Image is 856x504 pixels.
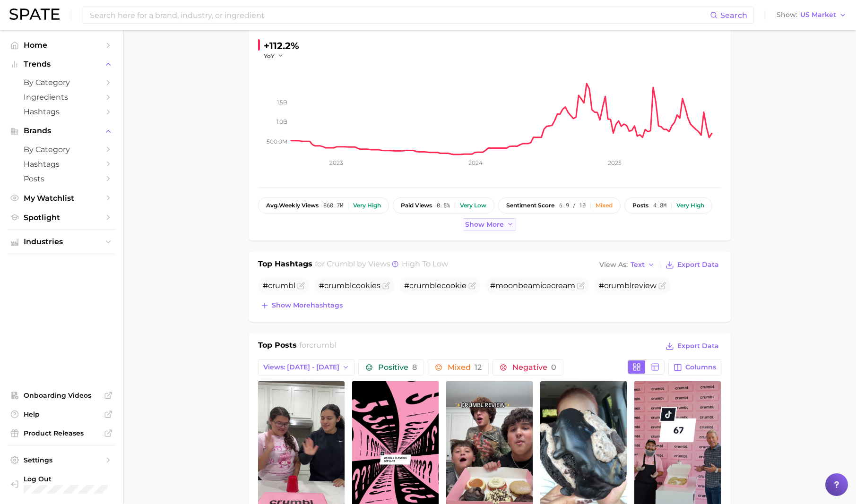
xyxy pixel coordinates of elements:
img: SPATE [9,9,60,20]
span: # review [599,281,657,290]
span: Industries [24,238,99,246]
span: paid views [401,202,432,209]
button: Export Data [663,340,721,353]
h1: Top Hashtags [258,258,312,272]
div: Very high [676,202,704,209]
span: Negative [512,364,556,371]
span: Show [777,12,797,17]
a: Ingredients [8,90,115,104]
tspan: 1.5b [277,98,287,105]
span: Brands [24,127,99,135]
button: YoY [264,52,284,60]
span: posts [632,202,648,209]
a: Help [8,407,115,421]
button: View AsText [597,259,657,271]
div: Very low [460,202,486,209]
span: 0 [551,363,556,372]
span: high to low [402,259,448,268]
button: Export Data [663,258,721,272]
tspan: 2024 [468,159,482,166]
tspan: 1.0b [277,118,287,125]
div: Mixed [596,202,613,209]
h2: for by Views [315,258,448,272]
span: Text [631,262,645,267]
button: paid views0.5%Very low [393,197,494,214]
span: YoY [264,52,275,60]
a: Posts [8,171,115,186]
button: Columns [668,359,721,376]
span: 6.9 / 10 [559,202,586,209]
tspan: 2025 [607,159,621,166]
button: Trends [8,57,115,71]
span: 0.5% [437,202,450,209]
span: crumbl [324,281,352,290]
button: Show more [463,218,517,231]
span: Export Data [677,261,719,269]
button: ShowUS Market [774,9,849,21]
span: crumbl [409,281,437,290]
span: 860.7m [323,202,343,209]
a: Log out. Currently logged in with e-mail kerianne.adler@unilever.com. [8,472,115,496]
input: Search here for a brand, industry, or ingredient [89,7,710,23]
a: by Category [8,142,115,157]
h2: for [299,340,337,354]
button: Brands [8,124,115,138]
span: Hashtags [24,160,99,169]
span: sentiment score [506,202,554,209]
a: Home [8,38,115,52]
span: #moonbeamicecream [490,281,575,290]
span: US Market [800,12,836,17]
a: Settings [8,453,115,467]
button: Show morehashtags [258,299,345,312]
span: weekly views [266,202,319,209]
span: Show more [465,221,504,229]
span: Views: [DATE] - [DATE] [263,363,339,371]
span: Help [24,410,99,419]
span: crumbl [268,281,295,290]
button: Flag as miscategorized or irrelevant [658,282,666,290]
span: Home [24,41,99,50]
span: View As [599,262,628,267]
button: Industries [8,235,115,249]
button: Flag as miscategorized or irrelevant [382,282,390,290]
span: Positive [378,364,417,371]
span: Settings [24,456,99,464]
a: Onboarding Videos [8,388,115,402]
span: Mixed [448,364,482,371]
span: crumbl [604,281,631,290]
span: Product Releases [24,429,99,437]
div: +112.2% [264,38,299,53]
span: by Category [24,78,99,87]
span: 4.8m [653,202,666,209]
span: # ecookie [404,281,467,290]
span: Export Data [677,342,719,350]
a: My Watchlist [8,191,115,205]
span: Posts [24,174,99,183]
span: Search [720,11,747,20]
span: Spotlight [24,213,99,222]
button: Flag as miscategorized or irrelevant [468,282,476,290]
button: Flag as miscategorized or irrelevant [577,282,585,290]
span: # [263,281,295,290]
span: Show more hashtags [272,301,343,309]
tspan: 500.0m [267,138,287,145]
button: Flag as miscategorized or irrelevant [297,282,305,290]
span: Columns [685,363,716,371]
button: avg.weekly views860.7mVery high [258,197,389,214]
a: Hashtags [8,157,115,171]
span: 12 [475,363,482,372]
button: Views: [DATE] - [DATE] [258,359,355,376]
span: crumbl [327,259,355,268]
button: sentiment score6.9 / 10Mixed [498,197,621,214]
a: Product Releases [8,426,115,440]
div: Very high [353,202,381,209]
span: Ingredients [24,93,99,102]
abbr: average [266,202,279,209]
span: My Watchlist [24,194,99,203]
span: 8 [412,363,417,372]
tspan: 2023 [329,159,343,166]
a: Spotlight [8,210,115,225]
span: by Category [24,145,99,154]
span: Trends [24,60,99,68]
a: Hashtags [8,104,115,119]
